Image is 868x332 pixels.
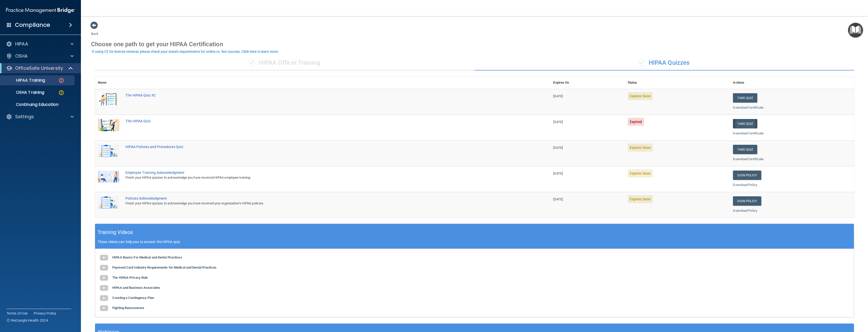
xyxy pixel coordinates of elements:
[628,92,653,100] span: Expires Soon
[91,37,858,52] div: Choose one path to get your HIPAA Certification
[99,293,109,303] img: gray_youtube_icon.38fcd6cc.png
[112,266,216,269] b: Payment Card Industry Requirements for Medical and Dental Practices
[6,5,75,15] img: PMB logo
[553,120,563,124] span: [DATE]
[91,49,280,54] button: If using CE for license renewal, please check your state's requirements for online vs. live cours...
[99,253,109,263] img: gray_youtube_icon.38fcd6cc.png
[553,146,563,150] span: [DATE]
[98,228,133,237] h5: Training Videos
[553,94,563,98] span: [DATE]
[112,296,154,300] b: Creating a Contingency Plan
[730,77,854,89] th: Actions
[125,196,525,200] div: Policies Acknowledgment
[99,283,109,293] img: gray_youtube_icon.38fcd6cc.png
[848,23,863,38] button: Open Resource Center
[125,200,525,206] div: Finish your HIPAA quizzes to acknowledge you have received your organization’s HIPAA policies.
[474,55,854,70] div: HIPAA Quizzes
[733,119,757,128] button: Take Quiz
[112,286,160,290] b: HIPAA and Business Associates
[628,144,653,152] span: Expires Soon
[733,131,764,135] a: Download Certificate
[58,77,64,84] img: danger-circle.6113f641.png
[628,118,644,126] span: Expired
[553,172,563,175] span: [DATE]
[3,78,45,83] p: HIPAA Training
[92,50,279,53] div: If using CE for license renewal, please check your state's requirements for online vs. live cours...
[125,171,525,175] div: Employee Training Acknowledgment
[628,169,653,177] span: Expires Soon
[15,53,28,59] p: OSHA
[733,93,757,103] button: Take Quiz
[3,90,44,95] p: OSHA Training
[733,209,757,212] a: Download Policy
[112,255,182,259] b: HIPAA Basics For Medical and Dental Practices
[125,145,525,149] div: HIPAA Policies and Procedures Quiz
[125,93,525,97] div: The HIPAA Quiz #2
[6,65,73,71] a: OfficeSafe University
[15,65,63,71] p: OfficeSafe University
[733,171,761,180] a: Sign Policy
[733,183,757,187] a: Download Policy
[639,59,645,66] span: ✓
[733,196,761,206] a: Sign Policy
[15,41,28,47] p: HIPAA
[249,59,255,66] span: ✓
[628,195,653,203] span: Expires Soon
[7,318,48,323] span: Ⓒ Rectangle Health 2024
[112,276,148,279] b: The HIPAA Privacy Rule
[125,175,525,181] div: Finish your HIPAA quizzes to acknowledge you have received HIPAA employee training.
[34,311,56,316] a: Privacy Policy
[733,145,757,154] button: Take Quiz
[125,119,525,123] div: The HIPAA Quiz
[6,114,74,120] a: Settings
[95,77,122,89] th: Name
[58,89,64,96] img: warning-circle.0cc9ac19.png
[112,306,144,310] b: Fighting Ransomware
[91,26,98,36] a: Back
[625,77,730,89] th: Status
[95,55,474,70] div: HIPAA Officer Training
[7,311,28,316] a: Terms of Use
[553,197,563,201] span: [DATE]
[6,53,74,59] a: OSHA
[99,263,109,273] img: gray_youtube_icon.38fcd6cc.png
[15,114,34,120] p: Settings
[733,157,764,161] a: Download Certificate
[99,273,109,283] img: gray_youtube_icon.38fcd6cc.png
[733,106,764,109] a: Download Certificate
[99,303,109,313] img: gray_youtube_icon.38fcd6cc.png
[3,102,72,107] p: Continuing Education
[550,77,624,89] th: Expires On
[6,41,74,47] a: HIPAA
[15,21,50,29] h4: Compliance
[98,240,851,244] p: These videos can help you to answer the HIPAA quiz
